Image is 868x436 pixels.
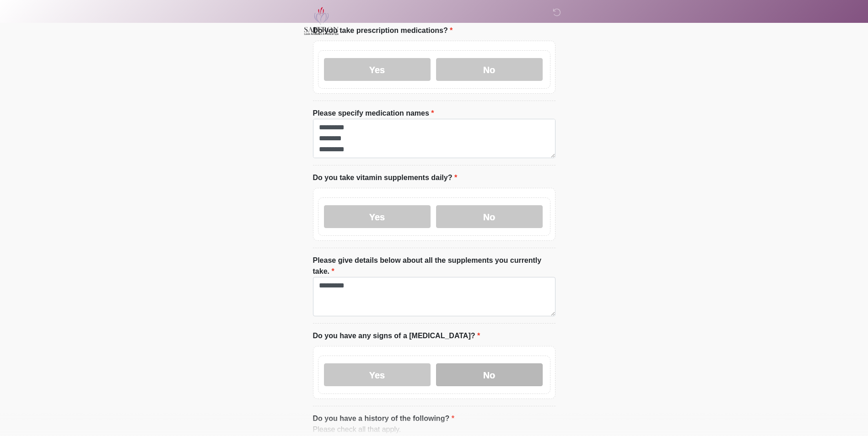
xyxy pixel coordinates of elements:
[313,413,454,424] label: Do you have a history of the following?
[313,424,555,435] div: Please check all that apply.
[324,205,431,228] label: Yes
[324,363,431,386] label: Yes
[324,58,431,81] label: Yes
[313,108,434,119] label: Please specify medication names
[436,363,543,386] label: No
[313,255,555,277] label: Please give details below about all the supplements you currently take.
[436,205,543,228] label: No
[436,58,543,81] label: No
[313,172,458,183] label: Do you take vitamin supplements daily?
[304,7,340,35] img: Saffron Laser Aesthetics and Medical Spa Logo
[313,330,480,341] label: Do you have any signs of a [MEDICAL_DATA]?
